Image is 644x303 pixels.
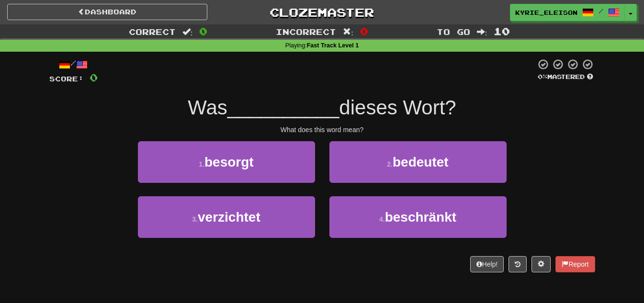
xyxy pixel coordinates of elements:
[379,215,385,223] small: 4 .
[329,196,507,238] button: 4.beschränkt
[393,155,449,169] span: bedeutet
[536,73,595,81] div: Mastered
[276,27,336,36] span: Incorrect
[204,155,254,169] span: besorgt
[599,8,603,14] span: /
[510,4,625,21] a: Kyrie_Eleison /
[192,215,198,223] small: 3 .
[470,256,504,272] button: Help!
[385,210,456,224] span: beschränkt
[477,28,487,36] span: :
[199,25,207,37] span: 0
[129,27,176,36] span: Correct
[138,196,315,238] button: 3.verzichtet
[188,96,227,119] span: Was
[307,42,359,49] strong: Fast Track Level 1
[138,141,315,183] button: 1.besorgt
[199,160,204,168] small: 1 .
[437,27,470,36] span: To go
[387,160,393,168] small: 2 .
[182,28,193,36] span: :
[494,25,510,37] span: 10
[555,256,595,272] button: Report
[343,28,353,36] span: :
[49,75,84,83] span: Score:
[508,256,527,272] button: Round history (alt+y)
[515,8,577,17] span: Kyrie_Eleison
[49,58,98,70] div: /
[49,125,595,135] div: What does this word mean?
[227,96,339,119] span: __________
[222,4,422,21] a: Clozemaster
[360,25,368,37] span: 0
[90,71,98,83] span: 0
[329,141,507,183] button: 2.bedeutet
[7,4,207,20] a: Dashboard
[198,210,260,224] span: verzichtet
[339,96,456,119] span: dieses Wort?
[538,73,547,80] span: 0 %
